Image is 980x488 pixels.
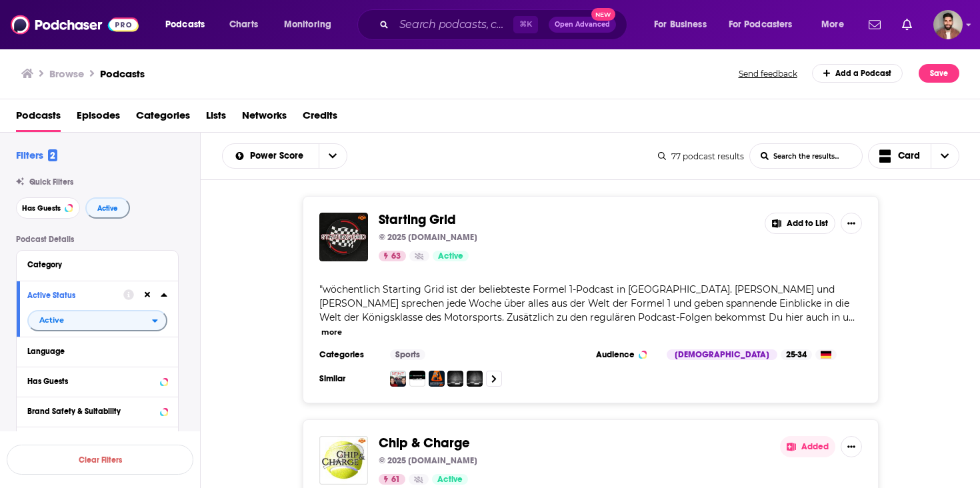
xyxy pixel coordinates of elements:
a: Show notifications dropdown [863,13,886,36]
button: Active Status [27,287,123,303]
a: Episodes [77,105,120,132]
a: 61 [379,474,405,485]
input: Search podcasts, credits, & more... [394,14,513,35]
a: Podcasts [16,105,61,132]
button: Active [85,197,130,219]
img: TeamRadio | Dein Motorsport-Podcast | Formel 1 und mehr! [409,371,425,387]
span: 61 [391,473,400,487]
h3: Similar [319,373,379,384]
a: 63 [379,251,406,261]
button: Language [27,343,167,359]
button: Added [780,436,835,457]
span: 63 [391,250,401,263]
span: Quick Filters [29,177,73,187]
button: Add to List [765,213,835,234]
img: STINT - Der Formel 1 Podcast [390,371,406,387]
button: Send feedback [735,68,801,79]
div: Active Status [27,291,115,300]
img: Chip & Charge [319,436,368,485]
div: [DEMOGRAPHIC_DATA] [667,349,777,360]
span: Logged in as calmonaghan [933,10,963,39]
img: Motorsport [447,371,463,387]
a: Podcasts [100,67,145,80]
button: open menu [720,14,812,35]
span: Monitoring [284,15,331,34]
a: Credits [303,105,337,132]
button: Has Guests [16,197,80,219]
a: Show notifications dropdown [897,13,917,36]
span: Active [438,250,463,263]
p: © 2025 [DOMAIN_NAME] [379,455,477,466]
span: ... [849,311,855,323]
div: 77 podcast results [658,151,744,161]
span: For Podcasters [729,15,793,34]
span: ⌘ K [513,16,538,33]
div: Category [27,260,159,269]
h2: Choose View [868,143,960,169]
a: Charts [221,14,266,35]
span: Active [39,317,64,324]
a: Brand Safety & Suitability [27,403,167,419]
img: Formel 1 [467,371,483,387]
h2: Choose List sort [222,143,347,169]
button: Category [27,256,167,273]
button: open menu [812,14,861,35]
span: Chip & Charge [379,435,470,451]
span: More [821,15,844,34]
button: open menu [27,310,167,331]
a: Categories [136,105,190,132]
button: more [321,327,342,338]
button: open menu [319,144,347,168]
img: Podchaser - Follow, Share and Rate Podcasts [11,12,139,37]
span: Charts [229,15,258,34]
span: Starting Grid [379,211,456,228]
a: Networks [242,105,287,132]
button: open menu [156,14,222,35]
a: Active [433,251,469,261]
a: Starting Grid [379,213,456,227]
img: Motorsport-Magazin Podcast - Formel 1, MotoGP & mehr [429,371,445,387]
span: For Business [654,15,707,34]
button: Show More Button [841,213,862,234]
img: User Profile [933,10,963,39]
a: Chip & Charge [379,436,470,451]
a: Add a Podcast [812,64,903,83]
button: open menu [275,14,349,35]
span: Active [97,205,118,212]
button: Show More Button [841,436,862,457]
span: 2 [48,149,57,161]
div: Has Guests [27,377,156,386]
div: Language [27,347,159,356]
a: Sports [390,349,425,360]
span: Has Guests [22,205,61,212]
a: Active [432,474,468,485]
p: © 2025 [DOMAIN_NAME] [379,232,477,243]
button: Save [919,64,959,83]
h3: Browse [49,67,84,80]
div: 25-34 [781,349,812,360]
span: wöchentlich Starting Grid ist der beliebteste Formel 1-Podcast in [GEOGRAPHIC_DATA]. [PERSON_NAME... [319,283,849,323]
span: " [319,283,849,323]
button: Show profile menu [933,10,963,39]
button: Open AdvancedNew [549,17,616,33]
p: Podcast Details [16,235,179,244]
div: Search podcasts, credits, & more... [370,9,640,40]
div: Brand Safety & Suitability [27,407,156,416]
img: Starting Grid [319,213,368,261]
h2: Filters [16,149,57,161]
span: Lists [206,105,226,132]
span: Open Advanced [555,21,610,28]
span: Active [437,473,463,487]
